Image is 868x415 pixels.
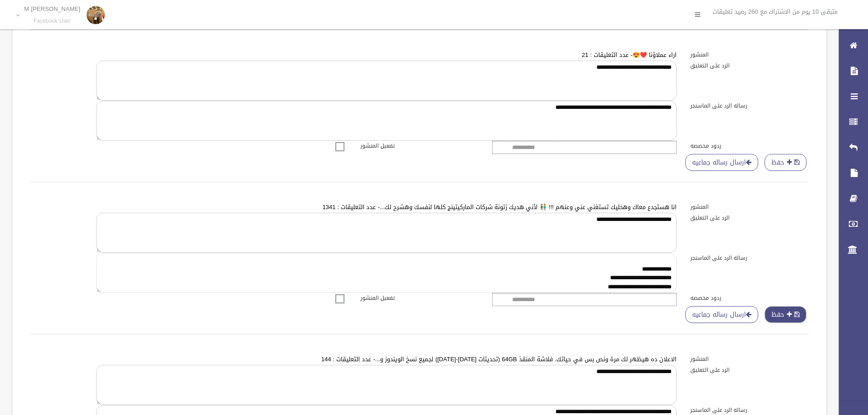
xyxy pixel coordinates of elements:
[765,154,806,171] button: حفظ
[685,306,758,323] a: ارسال رساله جماعيه
[354,293,486,303] label: تفعيل المنشور
[24,18,80,25] small: Facebook User
[683,50,816,60] label: المنشور
[683,141,816,151] label: ردود مخصصه
[323,201,677,213] a: انا هستجدع معاك وهخليك تستغني عني وعنهم !!! 👬 لأني هديك زتونة شركات الماركيتينج كلها لنفسك وهشرح ...
[24,5,80,12] p: M [PERSON_NAME]
[685,154,758,171] a: ارسال رساله جماعيه
[683,365,816,375] label: الرد على التعليق
[683,213,816,223] label: الرد على التعليق
[683,405,816,415] label: رساله الرد على الماسنجر
[683,61,816,71] label: الرد على التعليق
[765,306,806,323] button: حفظ
[683,253,816,263] label: رساله الرد على الماسنجر
[582,49,677,61] a: اراء عملاؤنا ❤️😍- عدد التعليقات : 21
[683,293,816,303] label: ردود مخصصه
[683,202,816,212] label: المنشور
[683,354,816,364] label: المنشور
[683,101,816,111] label: رساله الرد على الماسنجر
[354,141,486,151] label: تفعيل المنشور
[321,354,677,365] a: الاعلان ده هيظهر لك مرة ونص بس في حياتك. فلاشة المنقذ 64GB (تحديثات [DATE]-[DATE]) لجميع نسخ الوي...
